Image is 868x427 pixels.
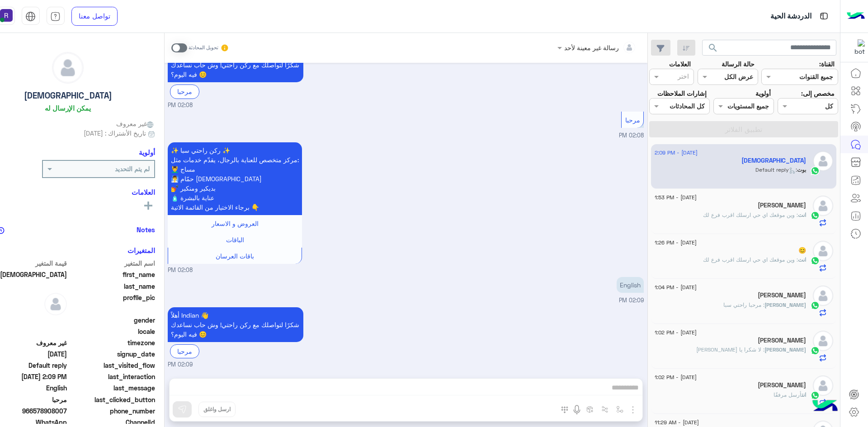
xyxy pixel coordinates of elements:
label: حالة الرسالة [722,59,755,69]
h5: Alaa gamal [758,381,806,389]
span: [DATE] - 1:53 PM [655,193,697,202]
span: [PERSON_NAME] [764,346,806,353]
h6: أولوية [139,148,155,156]
img: defaultAdmin.png [813,331,833,351]
img: defaultAdmin.png [813,375,833,396]
span: انت [802,391,806,398]
span: first_name [69,270,155,279]
span: انت [798,211,806,218]
span: 02:08 PM [619,132,644,139]
span: [PERSON_NAME] [764,301,806,308]
img: WhatsApp [811,346,820,355]
h6: يمكن الإرسال له [45,104,91,112]
small: تحويل المحادثة [189,44,218,52]
span: profile_pic [69,293,155,314]
a: tab [47,7,65,26]
span: locale [69,327,155,336]
img: WhatsApp [811,391,820,400]
h5: فيصل بن محمد [758,202,806,209]
span: لا شكرا يا حبيب [696,346,764,353]
img: defaultAdmin.png [52,52,83,83]
h5: خالد [758,337,806,344]
h5: [DEMOGRAPHIC_DATA] [24,90,112,101]
img: defaultAdmin.png [813,151,833,171]
span: العروض و الاسعار [212,220,259,227]
span: وين موقعك اي حي ارسلك اقرب فرع لك [703,256,798,263]
span: أرسل مرفقًا [774,391,802,398]
h5: Indian [741,157,806,164]
div: مرحبا [170,84,199,99]
span: اسم المتغير [69,258,155,268]
h6: Notes [137,225,155,234]
span: باقات العرسان [216,252,254,260]
img: WhatsApp [811,211,820,220]
p: 11/8/2025, 2:08 PM [168,47,303,82]
h5: Abdulgaffar [758,291,806,299]
button: ارسل واغلق [198,402,236,417]
label: العلامات [669,59,691,69]
span: 02:09 PM [619,297,644,304]
span: غير معروف [116,119,155,128]
span: last_name [69,282,155,291]
span: [DATE] - 1:02 PM [655,328,697,337]
img: Logo [847,7,865,26]
img: 322853014244696 [849,39,865,56]
label: إشارات الملاحظات [657,89,707,98]
button: تطبيق الفلاتر [649,121,838,137]
img: WhatsApp [811,256,820,265]
button: search [702,40,724,59]
span: last_clicked_button [69,395,155,404]
div: مرحبا [170,344,199,358]
h6: المتغيرات [127,246,155,254]
img: defaultAdmin.png [813,241,833,261]
span: last_interaction [69,372,155,381]
span: 02:08 PM [168,101,193,110]
label: مخصص إلى: [801,89,835,98]
span: [DATE] - 2:09 PM [655,149,698,157]
span: timezone [69,338,155,347]
a: تواصل معنا [71,7,118,26]
span: [DATE] - 1:04 PM [655,283,697,291]
span: signup_date [69,349,155,359]
img: defaultAdmin.png [813,196,833,216]
span: [DATE] - 11:29 AM [655,418,699,427]
h5: 😊 [798,247,806,254]
label: القناة: [819,59,835,69]
p: 11/8/2025, 2:09 PM [617,277,644,293]
p: الدردشة الحية [770,10,811,23]
div: اختر [678,71,690,83]
span: phone_number [69,406,155,416]
label: أولوية [755,89,771,98]
span: 02:08 PM [168,266,193,275]
img: tab [25,11,36,22]
img: WhatsApp [811,301,820,310]
span: ChannelId [69,418,155,427]
p: 11/8/2025, 2:09 PM [168,307,303,342]
img: defaultAdmin.png [813,286,833,306]
img: hulul-logo.png [809,391,841,422]
span: الباقات [226,236,244,244]
span: تاريخ الأشتراك : [DATE] [84,128,146,138]
span: gender [69,315,155,325]
span: [DATE] - 1:26 PM [655,239,697,247]
img: tab [50,11,61,22]
span: بوت [797,166,806,173]
span: انت [798,256,806,263]
span: مرحبا [625,116,640,124]
img: WhatsApp [811,166,820,175]
img: tab [818,10,830,22]
span: last_visited_flow [69,361,155,370]
span: 02:09 PM [168,361,193,369]
p: 11/8/2025, 2:08 PM [168,142,302,215]
img: defaultAdmin.png [44,293,67,315]
span: مرحبا راحتي سبا [723,301,764,308]
span: [DATE] - 1:02 PM [655,373,697,381]
span: last_message [69,383,155,393]
span: وين موقعك اي حي ارسلك اقرب فرع لك [703,211,798,218]
span: search [708,42,718,53]
span: : Default reply [755,166,797,173]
